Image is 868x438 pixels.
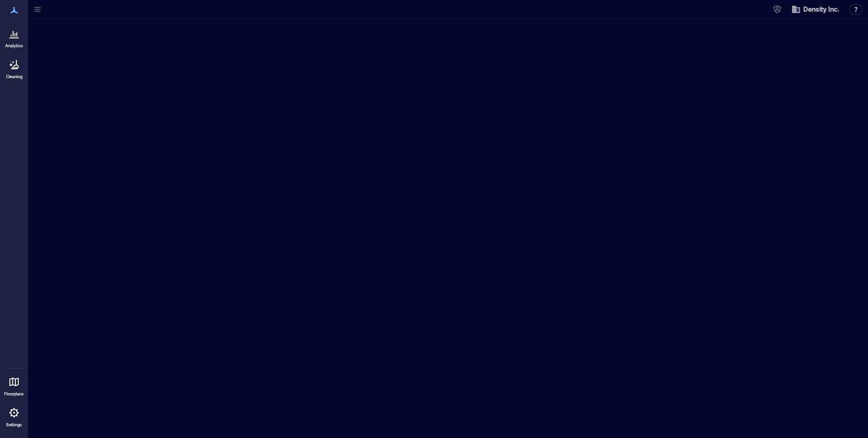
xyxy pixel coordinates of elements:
[3,401,25,431] a: Settings
[788,2,842,17] button: Density Inc.
[2,22,26,51] a: Analytics
[4,391,24,397] p: Floorplans
[5,43,23,49] p: Analytics
[2,53,26,82] a: Cleaning
[6,422,22,428] p: Settings
[803,5,839,14] span: Density Inc.
[1,371,27,400] a: Floorplans
[6,74,22,80] p: Cleaning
